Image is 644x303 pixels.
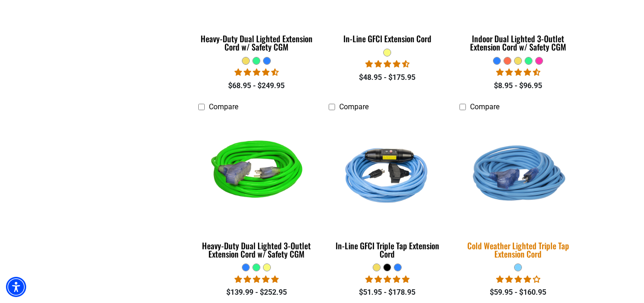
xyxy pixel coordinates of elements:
[198,241,315,258] div: Heavy-Duty Dual Lighted 3-Outlet Extension Cord w/ Safety CGM
[209,102,238,111] span: Compare
[459,241,577,258] div: Cold Weather Lighted Triple Tap Extension Cord
[198,287,315,298] div: $139.99 - $252.95
[199,120,314,226] img: neon green
[339,102,369,111] span: Compare
[365,275,409,284] span: 5.00 stars
[454,114,582,232] img: Light Blue
[329,241,446,258] div: In-Line GFCI Triple Tap Extension Cord
[365,60,409,68] span: 4.62 stars
[459,34,577,51] div: Indoor Dual Lighted 3-Outlet Extension Cord w/ Safety CGM
[329,72,446,83] div: $48.95 - $175.95
[459,80,577,91] div: $8.95 - $96.95
[198,116,315,264] a: neon green Heavy-Duty Dual Lighted 3-Outlet Extension Cord w/ Safety CGM
[459,116,577,264] a: Light Blue Cold Weather Lighted Triple Tap Extension Cord
[330,120,445,226] img: Light Blue
[329,116,446,264] a: Light Blue In-Line GFCI Triple Tap Extension Cord
[198,80,315,91] div: $68.95 - $249.95
[470,102,499,111] span: Compare
[235,68,279,77] span: 4.64 stars
[496,68,540,77] span: 4.33 stars
[6,277,26,297] div: Accessibility Menu
[329,287,446,298] div: $51.95 - $178.95
[459,287,577,298] div: $59.95 - $160.95
[198,34,315,51] div: Heavy-Duty Dual Lighted Extension Cord w/ Safety CGM
[235,275,279,284] span: 4.92 stars
[329,34,446,43] div: In-Line GFCI Extension Cord
[496,275,540,284] span: 4.18 stars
